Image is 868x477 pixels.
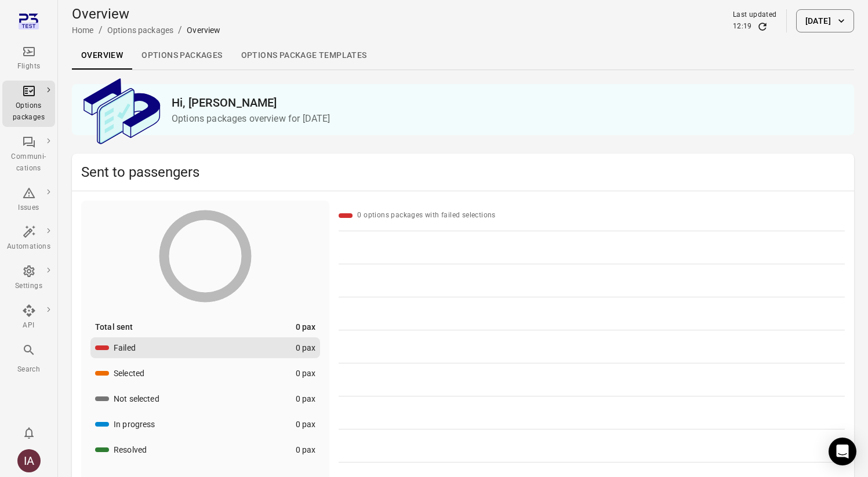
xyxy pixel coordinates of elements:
a: Options packages [107,26,173,35]
div: 0 pax [296,321,316,333]
h1: Overview [72,5,221,23]
li: / [178,23,182,37]
div: 12:19 [733,21,752,32]
div: Total sent [95,321,133,333]
button: Failed0 pax [90,337,320,358]
a: Automations [2,221,55,256]
a: Options packages [2,81,55,127]
div: 0 pax [296,418,316,430]
div: 0 options packages with failed selections [357,210,495,221]
p: Options packages overview for [DATE] [172,112,845,126]
div: API [7,320,50,332]
button: Not selected0 pax [90,388,320,409]
a: Flights [2,41,55,76]
a: Options package Templates [232,42,376,70]
div: Selected [114,367,144,379]
div: Not selected [114,393,159,405]
button: Resolved0 pax [90,439,320,460]
button: Notifications [17,421,41,445]
h2: Hi, [PERSON_NAME] [172,93,845,112]
div: Failed [114,342,136,354]
div: IA [17,449,41,472]
li: / [99,23,103,37]
button: In progress0 pax [90,414,320,435]
div: Settings [7,281,50,292]
div: In progress [114,418,155,430]
a: Issues [2,183,55,217]
div: Search [7,364,50,376]
div: Last updated [733,9,777,21]
nav: Breadcrumbs [72,23,221,37]
h2: Sent to passengers [81,163,845,181]
a: Communi-cations [2,132,55,178]
button: Search [2,340,55,378]
div: Resolved [114,444,147,456]
div: 0 pax [296,367,316,379]
a: Overview [72,42,132,70]
div: 0 pax [296,393,316,405]
div: Options packages [7,100,50,123]
a: API [2,300,55,335]
a: Options packages [132,42,231,70]
div: Issues [7,202,50,214]
div: 0 pax [296,342,316,354]
div: Overview [187,24,220,36]
button: Selected0 pax [90,363,320,384]
button: Iris AviLabs [13,445,45,477]
div: 0 pax [296,444,316,456]
a: Home [72,26,94,35]
div: Automations [7,241,50,253]
div: Flights [7,61,50,72]
div: Open Intercom Messenger [829,438,856,465]
a: Settings [2,261,55,296]
button: Refresh data [757,21,768,32]
button: [DATE] [796,9,854,32]
div: Local navigation [72,42,854,70]
div: Communi-cations [7,151,50,174]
